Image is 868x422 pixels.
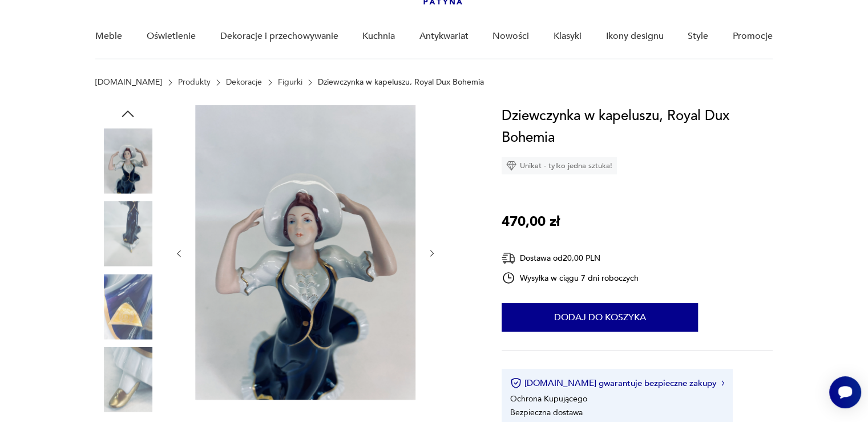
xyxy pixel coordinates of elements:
[419,14,469,58] a: Antykwariat
[195,105,415,400] img: Zdjęcie produktu Dziewczynka w kapeluszu, Royal Dux Bohemia
[95,128,160,193] img: Zdjęcie produktu Dziewczynka w kapeluszu, Royal Dux Bohemia
[492,14,529,58] a: Nowości
[502,157,617,174] div: Unikat - tylko jedna sztuka!
[318,78,484,87] p: Dziewczynka w kapeluszu, Royal Dux Bohemia
[502,251,515,265] img: Ikona dostawy
[733,14,773,58] a: Promocje
[510,377,522,389] img: Ikona certyfikatu
[226,78,262,87] a: Dekoracje
[278,78,302,87] a: Figurki
[510,377,724,389] button: [DOMAIN_NAME] gwarantuje bezpieczne zakupy
[510,393,587,404] li: Ochrona Kupującego
[95,78,162,87] a: [DOMAIN_NAME]
[362,14,395,58] a: Kuchnia
[506,161,516,171] img: Ikona diamentu
[220,14,338,58] a: Dekoracje i przechowywanie
[688,14,708,58] a: Style
[502,271,639,285] div: Wysyłka w ciągu 7 dni roboczych
[178,78,211,87] a: Produkty
[147,14,196,58] a: Oświetlenie
[510,407,583,418] li: Bezpieczna dostawa
[829,376,861,408] iframe: Smartsupp widget button
[502,303,698,332] button: Dodaj do koszyka
[95,274,160,339] img: Zdjęcie produktu Dziewczynka w kapeluszu, Royal Dux Bohemia
[95,14,122,58] a: Meble
[502,105,773,149] h1: Dziewczynka w kapeluszu, Royal Dux Bohemia
[95,201,160,266] img: Zdjęcie produktu Dziewczynka w kapeluszu, Royal Dux Bohemia
[721,380,725,386] img: Ikona strzałki w prawo
[95,347,160,412] img: Zdjęcie produktu Dziewczynka w kapeluszu, Royal Dux Bohemia
[554,14,582,58] a: Klasyki
[502,251,639,265] div: Dostawa od 20,00 PLN
[605,14,663,58] a: Ikony designu
[502,211,560,233] p: 470,00 zł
